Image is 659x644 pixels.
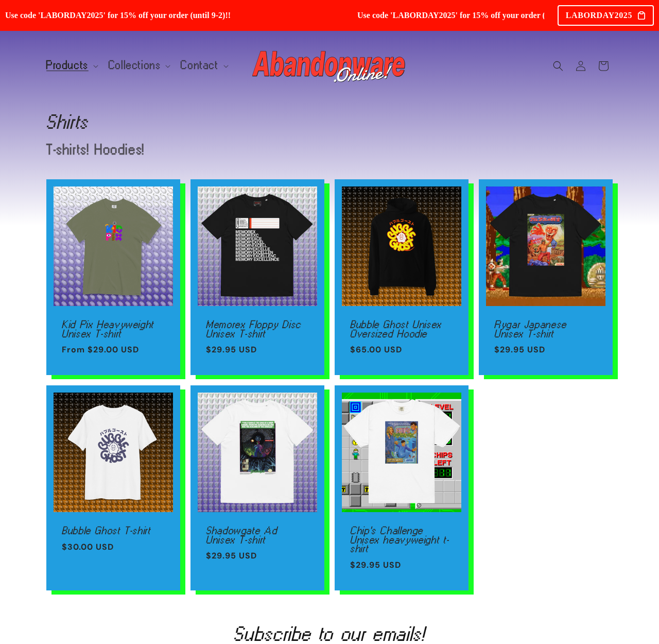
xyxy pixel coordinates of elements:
a: Chip's Challenge Unisex heavyweight t-shirt [350,526,453,553]
span: Products [46,61,89,70]
a: Shadowgate Ad Unisex T-shirt [206,526,309,544]
summary: Collections [102,55,175,76]
summary: Contact [175,55,232,76]
h1: Shirts [46,113,613,130]
a: Memorex Floppy Disc Unisex T-shirt [206,320,309,338]
p: T-shirts! Hoodies! [46,143,424,157]
span: Collections [109,61,161,70]
span: Contact [181,61,218,70]
img: Abandonware [252,45,407,87]
a: Kid Pix Heavyweight Unisex T-shirt [62,320,165,338]
span: Use code 'LABORDAY2025' for 15% off your order (until 9-2)!! [5,10,343,20]
a: Abandonware [249,41,411,90]
h2: Subscribe to our emails! [46,625,613,642]
summary: Products [40,55,102,76]
summary: Search [547,55,569,77]
a: Rygar Japanese Unisex T-shirt [494,320,597,338]
a: Bubble Ghost Unisex Oversized Hoodie [350,320,453,338]
div: LABORDAY2025 [558,5,654,26]
a: Bubble Ghost T-shirt [62,526,165,535]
